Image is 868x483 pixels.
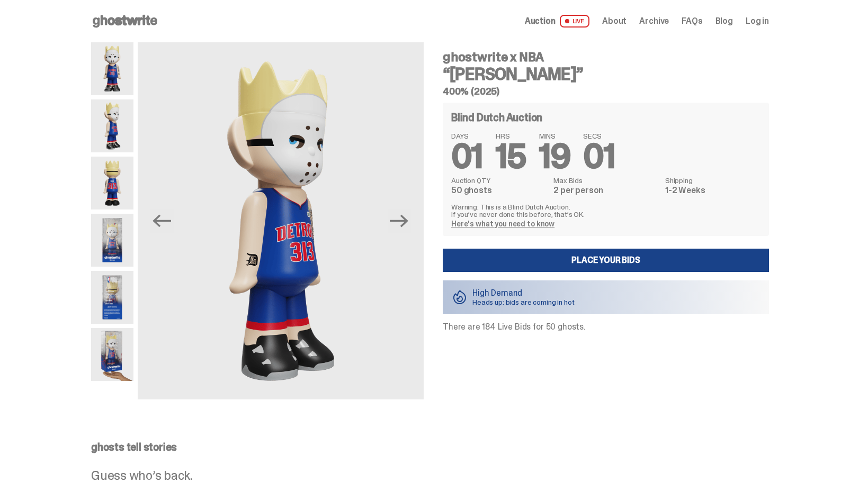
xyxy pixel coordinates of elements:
[553,186,659,195] dd: 2 per person
[91,214,133,267] img: Eminem_NBA_400_12.png
[150,209,174,233] button: Previous
[602,17,627,25] a: About
[451,132,483,140] span: DAYS
[472,289,575,297] p: High Demand
[496,134,526,178] span: 15
[91,442,769,452] p: ghosts tell stories
[451,186,547,195] dd: 50 ghosts
[91,157,133,209] img: Copy%20of%20Eminem_NBA_400_6.png
[91,271,133,324] img: Eminem_NBA_400_13.png
[746,17,769,25] a: Log in
[388,209,411,233] button: Next
[539,132,571,140] span: MINS
[560,15,590,28] span: LIVE
[443,87,769,96] h5: 400% (2025)
[138,42,424,399] img: Copy%20of%20Eminem_NBA_400_3.png
[451,203,760,218] p: Warning: This is a Blind Dutch Auction. If you’ve never done this before, that’s OK.
[553,177,659,184] dt: Max Bids
[539,134,571,178] span: 19
[91,42,133,95] img: Copy%20of%20Eminem_NBA_400_1.png
[443,323,769,331] p: There are 184 Live Bids for 50 ghosts.
[451,177,547,184] dt: Auction QTY
[665,177,760,184] dt: Shipping
[715,17,733,25] a: Blog
[451,112,542,123] h4: Blind Dutch Auction
[451,134,483,178] span: 01
[443,51,769,63] h4: ghostwrite x NBA
[443,249,769,272] a: Place your Bids
[451,219,554,229] a: Here's what you need to know
[525,17,556,25] span: Auction
[91,99,133,152] img: Copy%20of%20Eminem_NBA_400_3.png
[682,17,702,25] a: FAQs
[472,298,575,306] p: Heads up: bids are coming in hot
[583,134,615,178] span: 01
[443,66,769,83] h3: “[PERSON_NAME]”
[583,132,615,140] span: SECS
[91,328,133,381] img: eminem%20scale.png
[525,15,589,28] a: Auction LIVE
[496,132,526,140] span: HRS
[665,186,760,195] dd: 1-2 Weeks
[639,17,669,25] a: Archive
